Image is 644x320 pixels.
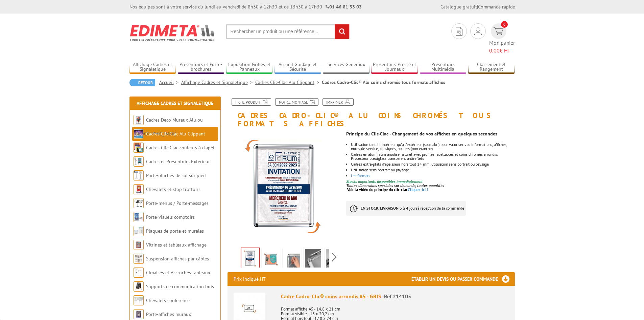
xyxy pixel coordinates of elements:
[146,172,206,178] a: Porte-affiches de sol sur pied
[351,162,515,166] li: Cadres extra-plats d'épaisseur hors tout 14 mm, utilisation sens portrait ou paysage
[346,179,423,184] font: Stocks importants disponibles immédiatement
[494,27,503,35] img: devis rapide
[351,173,370,178] a: Les formats
[346,201,466,216] p: à réception de la commande
[146,145,215,151] a: Cadres Clic-Clac couleurs à clapet
[134,226,144,236] img: Plaques de porte et murales
[222,98,520,128] h1: Cadres Cadro-Clic® Alu coins chromés tous formats affiches
[134,184,144,194] img: Chevalets et stop trottoirs
[326,249,342,270] img: cadres_alu_coins_chromes_tous_formats_affiches_214105_3.jpg
[146,270,210,276] a: Cimaises et Accroches tableaux
[146,158,210,165] a: Cadres et Présentoirs Extérieur
[146,283,214,290] a: Supports de communication bois
[331,252,338,263] span: Next
[134,115,144,125] img: Cadres Deco Muraux Alu ou Bois
[305,249,321,270] img: cadres_alu_coins_chromes_tous_formats_affiches_214105_2.jpg
[146,186,200,192] a: Chevalets et stop trottoirs
[241,248,259,269] img: 214101_cadre_cadro-clic_coins_arrondis_a1.jpg
[275,98,318,106] a: Notice Montage
[137,100,213,106] a: Affichage Cadres et Signalétique
[234,272,266,286] p: Prix indiqué HT
[178,62,224,73] a: Présentoirs et Porte-brochures
[489,39,515,55] span: Mon panier
[159,79,181,85] a: Accueil
[146,200,209,206] a: Porte-menus / Porte-messages
[226,62,273,73] a: Exposition Grilles et Panneaux
[323,98,354,106] a: Imprimer
[134,143,144,153] img: Cadres Clic-Clac couleurs à clapet
[129,20,216,45] img: Edimeta
[347,187,428,192] a: Voir la vidéo du principe du clic-clacCliquez-ici !
[351,168,515,172] li: Utilisation sens portrait ou paysage.
[420,62,467,73] a: Présentoirs Multimédia
[134,240,144,250] img: Vitrines et tableaux affichage
[456,27,462,36] img: devis rapide
[322,79,445,86] li: Cadres Cadro-Clic® Alu coins chromés tous formats affiches
[255,79,322,85] a: Cadres Clic-Clac Alu Clippant
[129,62,176,73] a: Affichage Cadres et Signalétique
[440,4,477,10] a: Catalogue gratuit
[275,62,321,73] a: Accueil Guidage et Sécurité
[146,311,191,317] a: Porte-affiches muraux
[146,131,205,137] a: Cadres Clic-Clac Alu Clippant
[129,79,155,86] a: Retour
[361,206,418,211] strong: EN STOCK, LIVRAISON 3 à 4 jours
[474,27,482,35] img: devis rapide
[489,47,500,54] span: 0,00
[411,272,515,286] h3: Etablir un devis ou passer commande
[335,24,349,39] input: rechercher
[146,256,209,262] a: Suspension affiches par câbles
[146,214,195,220] a: Porte-visuels comptoirs
[146,228,204,234] a: Plaques de porte et murales
[326,4,362,10] strong: 01 46 81 33 03
[371,62,418,73] a: Présentoirs Presse et Journaux
[351,143,515,151] li: Utilisation tant à l'intérieur qu'à l'extérieur (sous abri) pour valoriser vos informations, affi...
[346,183,444,188] em: Toutes dimensions spéciales sur demande, toutes quantités
[232,98,271,106] a: Fiche produit
[478,4,515,10] a: Commande rapide
[347,187,408,192] span: Voir la vidéo du principe du clic-clac
[228,131,341,245] img: 214101_cadre_cadro-clic_coins_arrondis_a1.jpg
[468,62,515,73] a: Classement et Rangement
[134,212,144,222] img: Porte-visuels comptoirs
[134,281,144,292] img: Supports de communication bois
[134,198,144,208] img: Porte-menus / Porte-messages
[146,297,190,303] a: Chevalets conférence
[134,254,144,264] img: Suspension affiches par câbles
[284,249,300,270] img: cadro_clic_coins_arrondis_a5_a4_a3_a2_a1_a0_214105_214104_214117_214103_214102_214101_214108_2141...
[351,152,515,161] li: Cadres en aluminium anodisé naturel avec profilés rabattables et coins chromés arrondis. Protecte...
[440,3,515,10] div: |
[129,3,362,10] div: Nos équipes sont à votre service du lundi au vendredi de 8h30 à 12h30 et de 13h30 à 17h30
[134,117,203,137] a: Cadres Deco Muraux Alu ou [GEOGRAPHIC_DATA]
[384,293,411,300] span: Réf.214105
[134,156,144,167] img: Cadres et Présentoirs Extérieur
[181,79,255,85] a: Affichage Cadres et Signalétique
[134,268,144,278] img: Cimaises et Accroches tableaux
[489,23,515,55] a: devis rapide 0 Mon panier 0,00€ HT
[346,131,497,137] strong: Principe du Clic-Clac - Changement de vos affiches en quelques secondes
[146,242,207,248] a: Vitrines et tableaux affichage
[281,293,509,300] div: Cadre Cadro-Clic® coins arrondis A5 - GRIS -
[501,21,508,28] span: 0
[134,309,144,319] img: Porte-affiches muraux
[134,295,144,305] img: Chevalets conférence
[263,249,279,270] img: 214108_cadre_cadro-clic_coins_arrondis_60_x_80_cm.jpg
[323,62,369,73] a: Services Généraux
[134,170,144,180] img: Porte-affiches de sol sur pied
[489,47,515,55] span: € HT
[226,24,350,39] input: Rechercher un produit ou une référence...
